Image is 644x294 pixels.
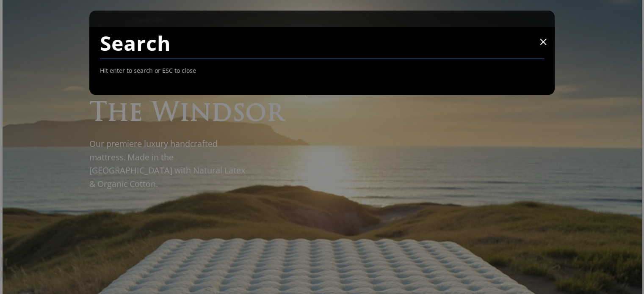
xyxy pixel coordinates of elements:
[190,101,211,127] span: n
[266,101,284,127] span: r
[180,101,190,127] span: i
[151,101,180,127] span: W
[232,101,246,127] span: s
[246,101,266,127] span: o
[107,101,129,127] span: h
[89,137,248,191] p: Our premiere luxury handcrafted mattress. Made in the [GEOGRAPHIC_DATA] with Natural Latex & Orga...
[211,101,232,127] span: d
[89,101,284,127] h1: The Windsor
[100,65,196,76] span: Hit enter to search or ESC to close
[129,101,143,127] span: e
[100,27,544,59] input: Search
[89,101,107,127] span: T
